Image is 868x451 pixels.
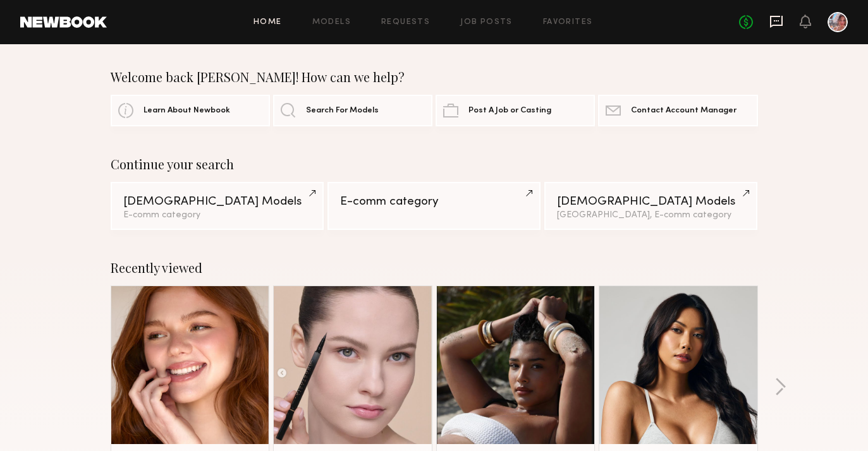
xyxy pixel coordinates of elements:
[631,107,737,115] span: Contact Account Manager
[436,95,595,126] a: Post A Job or Casting
[273,95,432,126] a: Search For Models
[543,18,593,27] a: Favorites
[381,18,430,27] a: Requests
[544,182,757,230] a: [DEMOGRAPHIC_DATA] Models[GEOGRAPHIC_DATA], E-comm category
[254,18,282,27] a: Home
[460,18,513,27] a: Job Posts
[144,107,230,115] span: Learn About Newbook
[557,196,745,208] div: [DEMOGRAPHIC_DATA] Models
[111,95,270,126] a: Learn About Newbook
[557,211,745,220] div: [GEOGRAPHIC_DATA], E-comm category
[123,196,311,208] div: [DEMOGRAPHIC_DATA] Models
[312,18,351,27] a: Models
[111,157,758,172] div: Continue your search
[111,182,324,230] a: [DEMOGRAPHIC_DATA] ModelsE-comm category
[111,69,758,85] div: Welcome back [PERSON_NAME]! How can we help?
[111,260,758,275] div: Recently viewed
[598,95,757,126] a: Contact Account Manager
[306,107,379,115] span: Search For Models
[468,107,551,115] span: Post A Job or Casting
[340,196,528,208] div: E-comm category
[327,182,541,230] a: E-comm category
[123,211,311,220] div: E-comm category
